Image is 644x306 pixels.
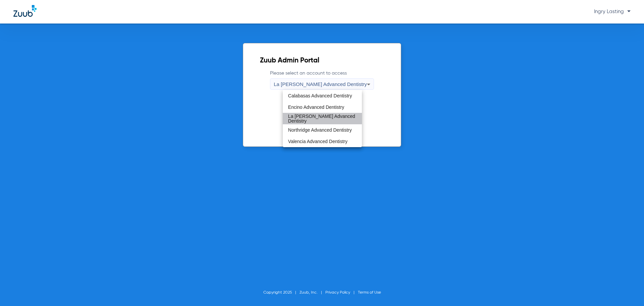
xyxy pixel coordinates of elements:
[325,291,350,295] a: Privacy Policy
[260,57,384,64] h2: Zuub Admin Portal
[358,291,381,295] a: Terms of Use
[263,289,300,296] li: Copyright 2025
[13,5,37,17] img: Zuub Logo
[594,9,631,14] span: Ingry Lasting
[290,115,354,128] button: Access Account
[274,81,367,87] span: La [PERSON_NAME] Advanced Dentistry
[304,119,340,124] span: Access Account
[300,289,325,296] li: Zuub, Inc.
[270,70,374,90] label: Please select an account to access
[610,274,644,306] iframe: Chat Widget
